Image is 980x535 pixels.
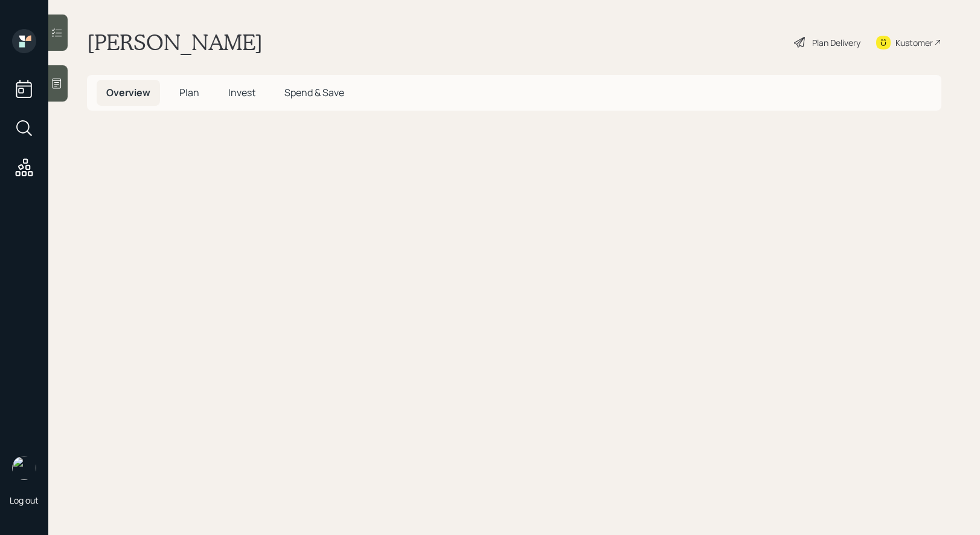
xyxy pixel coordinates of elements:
div: Plan Delivery [812,36,860,49]
div: Kustomer [895,36,933,49]
img: treva-nostdahl-headshot.png [12,456,36,480]
span: Spend & Save [284,86,344,99]
span: Invest [228,86,255,99]
h1: [PERSON_NAME] [87,29,263,56]
div: Log out [10,494,39,506]
span: Overview [106,86,150,99]
span: Plan [179,86,199,99]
